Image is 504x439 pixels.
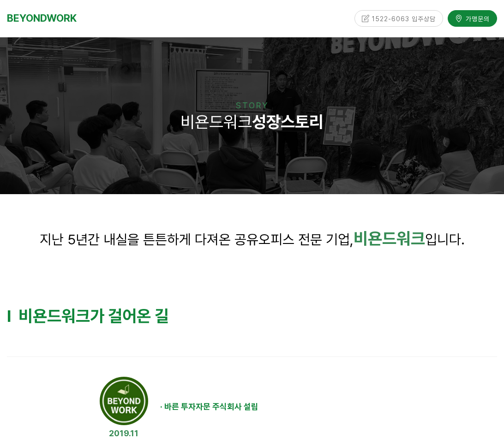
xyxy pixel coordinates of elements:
strong: I 비욘드워크가 걸어온 길 [7,306,169,326]
span: 가맹문의 [463,14,490,24]
span: 2019.11 [109,428,138,438]
span: 입니다. [425,231,465,248]
a: 가맹문의 [448,10,497,26]
span: 지난 5년간 내실을 튼튼하게 다져온 공유오피스 전문 기업, [40,231,354,248]
span: STORY [236,101,269,110]
img: a41c73eab10a9.jpg [100,377,148,425]
strong: 성장스토리 [252,112,324,132]
a: BEYONDWORK [7,10,77,27]
strong: 비욘드워크 [354,229,425,249]
span: · 바른 투자자문 주식회사 설립 [160,402,258,411]
span: 비욘드워크 [180,112,324,132]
